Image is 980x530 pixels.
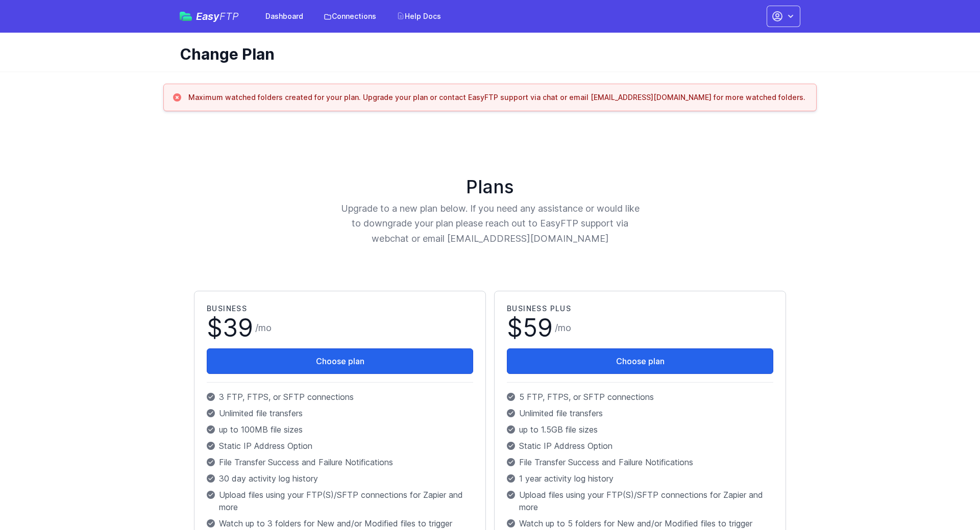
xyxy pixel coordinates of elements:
[207,489,473,513] p: Upload files using your FTP(S)/SFTP connections for Zapier and more
[507,440,773,452] p: Static IP Address Option
[207,348,473,374] button: Choose plan
[180,12,192,21] img: easyftp_logo.png
[555,321,571,335] span: /
[180,11,239,21] a: EasyFTP
[207,391,473,403] p: 3 FTP, FTPS, or SFTP connections
[207,440,473,452] p: Static IP Address Option
[207,423,473,436] p: up to 100MB file sizes
[207,316,253,340] span: $
[390,7,447,26] a: Help Docs
[507,407,773,419] p: Unlimited file transfers
[507,489,773,513] p: Upload files using your FTP(S)/SFTP connections for Zapier and more
[207,472,473,485] p: 30 day activity log history
[188,92,805,103] h3: Maximum watched folders created for your plan. Upgrade your plan or contact EasyFTP support via c...
[507,391,773,403] p: 5 FTP, FTPS, or SFTP connections
[180,45,792,63] h1: Change Plan
[207,456,473,468] p: File Transfer Success and Failure Notifications
[317,7,382,26] a: Connections
[340,201,640,246] p: Upgrade to a new plan below. If you need any assistance or would like to downgrade your plan plea...
[190,176,790,197] h1: Plans
[223,313,253,343] span: 39
[259,7,309,26] a: Dashboard
[507,472,773,485] p: 1 year activity log history
[507,304,773,314] h2: Business Plus
[507,348,773,374] button: Choose plan
[207,304,473,314] h2: Business
[258,322,272,333] span: mo
[507,316,553,340] span: $
[507,423,773,436] p: up to 1.5GB file sizes
[196,11,239,21] span: Easy
[219,10,239,22] span: FTP
[558,322,571,333] span: mo
[523,313,553,343] span: 59
[255,321,272,335] span: /
[207,407,473,419] p: Unlimited file transfers
[507,456,773,468] p: File Transfer Success and Failure Notifications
